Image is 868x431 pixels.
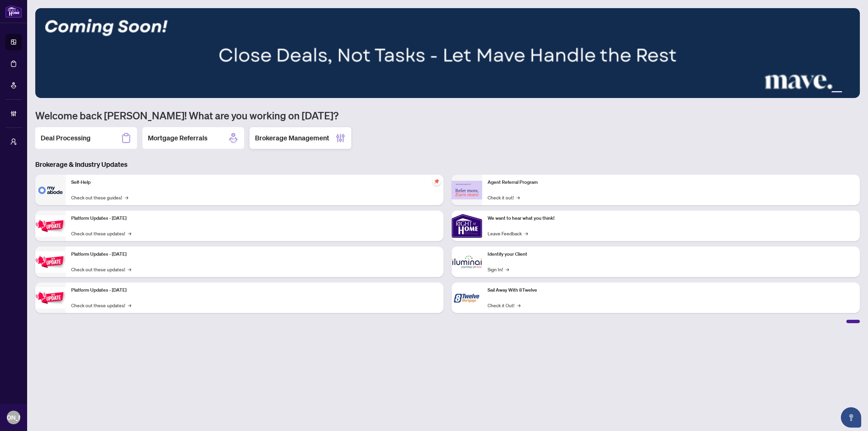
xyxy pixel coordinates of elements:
[128,301,131,309] span: →
[10,138,17,145] span: user-switch
[71,287,438,294] p: Platform Updates - [DATE]
[125,194,128,201] span: →
[452,211,482,241] img: We want to hear what you think!
[821,91,823,94] button: 1
[35,215,66,237] img: Platform Updates - July 21, 2025
[452,181,482,199] img: Agent Referral Program
[35,175,66,205] img: Self-Help
[433,177,441,185] span: pushpin
[71,251,438,258] p: Platform Updates - [DATE]
[488,194,520,201] a: Check it out!→
[71,179,438,186] p: Self-Help
[845,91,848,94] button: 4
[35,109,860,122] h1: Welcome back [PERSON_NAME]! What are you working on [DATE]?
[488,179,854,186] p: Agent Referral Program
[831,91,842,94] button: 3
[488,287,854,294] p: Sail Away With 8Twelve
[525,230,528,237] span: →
[71,194,128,201] a: Check out these guides!→
[488,215,854,222] p: We want to hear what you think!
[826,91,829,94] button: 2
[841,407,861,428] button: Open asap
[35,8,860,98] img: Slide 2
[488,301,520,309] a: Check it Out!→
[71,230,131,237] a: Check out these updates!→
[35,287,66,309] img: Platform Updates - June 23, 2025
[128,230,131,237] span: →
[516,194,520,201] span: →
[148,133,208,143] h2: Mortgage Referrals
[452,247,482,277] img: Identify your Client
[488,266,509,273] a: Sign In!→
[41,133,91,143] h2: Deal Processing
[128,266,131,273] span: →
[5,5,22,18] img: logo
[488,251,854,258] p: Identify your Client
[255,133,329,143] h2: Brokerage Management
[850,91,853,94] button: 5
[35,251,66,273] img: Platform Updates - July 8, 2025
[488,230,528,237] a: Leave Feedback→
[517,301,520,309] span: →
[452,282,482,313] img: Sail Away With 8Twelve
[71,215,438,222] p: Platform Updates - [DATE]
[71,266,131,273] a: Check out these updates!→
[506,266,509,273] span: →
[35,160,860,169] h3: Brokerage & Industry Updates
[71,301,131,309] a: Check out these updates!→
